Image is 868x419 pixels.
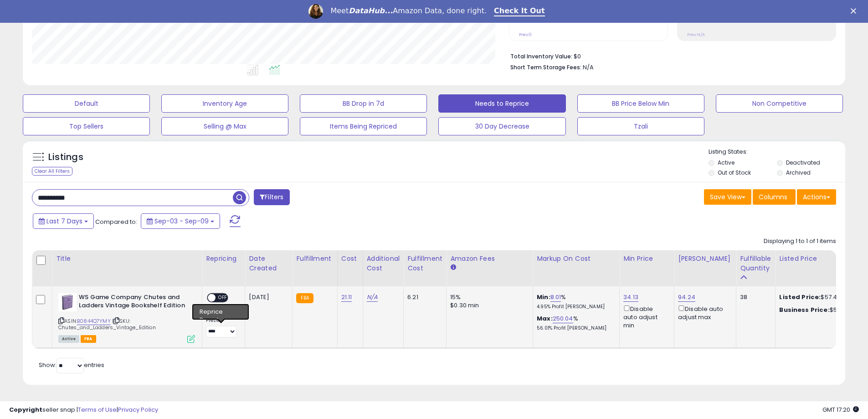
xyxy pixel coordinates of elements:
[786,159,820,166] label: Deactivated
[577,117,704,135] button: Tzali
[533,250,620,286] th: The percentage added to the cost of goods (COGS) that forms the calculator for Min & Max prices.
[341,293,352,302] a: 21.11
[438,94,565,113] button: Needs to Reprice
[687,32,705,37] small: Prev: N/A
[678,254,732,264] div: [PERSON_NAME]
[56,254,198,264] div: Title
[407,254,442,273] div: Fulfillment Cost
[9,405,42,414] strong: Copyright
[296,254,333,264] div: Fulfillment
[330,6,487,16] div: Meet Amazon Data, done right.
[709,148,845,156] p: Listing States:
[678,304,729,321] div: Disable auto adjust max
[249,293,285,301] div: [DATE]
[216,294,230,301] span: OFF
[367,293,378,302] a: N/A
[141,213,220,229] button: Sep-03 - Sep-09
[759,192,787,202] span: Columns
[48,151,83,164] h5: Listings
[779,305,829,314] b: Business Price:
[623,254,670,264] div: Min Price
[300,117,427,135] button: Items Being Repriced
[58,293,77,311] img: 41TTCOIlSqL._SL40_.jpg
[718,159,734,166] label: Active
[786,169,811,176] label: Archived
[79,293,190,312] b: WS Game Company Chutes and Ladders Vintage Bookshelf Edition
[23,117,150,135] button: Top Sellers
[118,405,158,414] a: Privacy Policy
[537,293,550,301] b: Min:
[367,254,400,273] div: Additional Cost
[718,169,751,176] label: Out of Stock
[450,254,529,264] div: Amazon Fees
[764,237,836,246] div: Displaying 1 to 1 of 1 items
[308,4,323,19] img: Profile image for Georgie
[58,317,156,331] span: | SKU: Chutes_and_Ladders_Vintage_Edition
[740,254,771,273] div: Fulfillable Quantity
[779,306,855,314] div: $56.86
[23,94,150,113] button: Default
[550,293,561,302] a: 8.01
[154,217,209,226] span: Sep-03 - Sep-09
[716,94,843,113] button: Non Competitive
[537,315,612,331] div: %
[779,254,858,264] div: Listed Price
[95,217,137,226] span: Compared to:
[537,314,553,323] b: Max:
[161,117,288,135] button: Selling @ Max
[510,63,581,71] b: Short Term Storage Fees:
[779,293,821,301] b: Listed Price:
[623,304,667,330] div: Disable auto adjust min
[450,301,526,310] div: $0.30 min
[740,293,768,301] div: 38
[553,314,573,323] a: 250.04
[77,317,111,325] a: B0844Q7YMY
[450,264,456,272] small: Amazon Fees.
[349,6,393,15] i: DataHub...
[510,52,572,60] b: Total Inventory Value:
[254,189,289,205] button: Filters
[296,293,313,303] small: FBA
[206,307,238,316] div: Amazon AI
[46,217,82,226] span: Last 7 Days
[851,8,860,14] div: Close
[206,317,238,338] div: Preset:
[623,293,638,302] a: 34.13
[583,63,594,72] span: N/A
[797,189,836,205] button: Actions
[510,50,829,61] li: $0
[450,293,526,301] div: 15%
[704,189,751,205] button: Save View
[779,293,855,301] div: $57.49
[519,32,532,37] small: Prev: 0
[33,213,94,229] button: Last 7 Days
[753,189,796,205] button: Columns
[32,167,72,176] div: Clear All Filters
[577,94,704,113] button: BB Price Below Min
[9,406,158,414] div: seller snap | |
[206,254,241,264] div: Repricing
[822,405,859,414] span: 2025-09-17 17:20 GMT
[537,325,612,331] p: 56.01% Profit [PERSON_NAME]
[494,6,545,16] a: Check It Out
[58,293,195,342] div: ASIN:
[537,304,612,310] p: 4.95% Profit [PERSON_NAME]
[341,254,359,264] div: Cost
[161,94,288,113] button: Inventory Age
[39,361,104,369] span: Show: entries
[537,293,612,310] div: %
[78,405,117,414] a: Terms of Use
[81,335,96,343] span: FBA
[249,254,288,273] div: Date Created
[58,335,79,343] span: All listings currently available for purchase on Amazon
[407,293,439,301] div: 6.21
[537,254,616,264] div: Markup on Cost
[678,293,695,302] a: 94.24
[300,94,427,113] button: BB Drop in 7d
[438,117,565,135] button: 30 Day Decrease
